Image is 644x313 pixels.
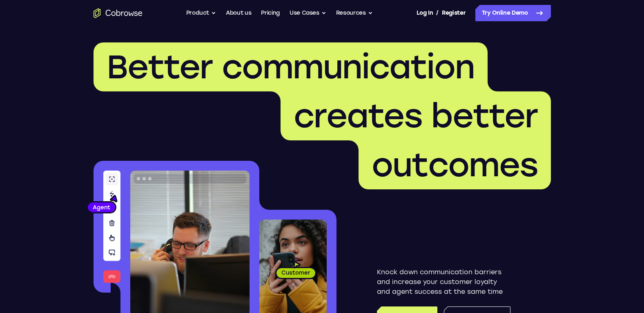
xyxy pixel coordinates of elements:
span: / [436,8,439,18]
a: Pricing [261,5,280,21]
span: Customer [276,269,315,277]
button: Product [186,5,216,21]
span: creates better [294,96,538,135]
img: A series of tools used in co-browsing sessions [103,171,120,283]
button: Resources [336,5,373,21]
a: About us [226,5,251,21]
a: Try Online Demo [475,5,551,21]
span: Better communication [107,47,475,87]
a: Register [442,5,466,21]
a: Log In [417,5,433,21]
span: outcomes [372,145,538,184]
span: Agent [88,203,115,211]
a: Go to the home page [94,8,143,18]
p: Knock down communication barriers and increase your customer loyalty and agent success at the sam... [377,267,510,297]
button: Use Cases [290,5,326,21]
